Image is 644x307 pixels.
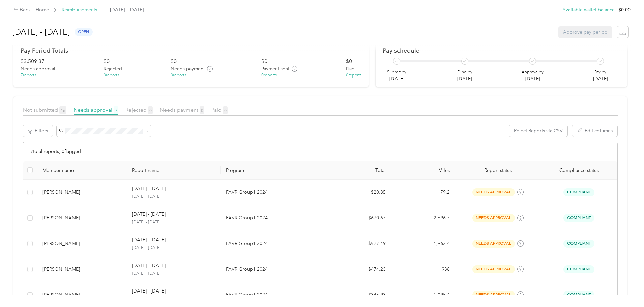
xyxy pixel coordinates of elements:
[132,262,166,269] p: [DATE] - [DATE]
[391,205,455,231] td: 2,696.7
[615,6,616,13] span: :
[332,167,386,173] div: Total
[593,69,608,75] p: Pay by
[472,291,515,299] span: needs approval
[391,180,455,205] td: 79.2
[563,265,594,273] span: Compliant
[397,167,450,173] div: Miles
[226,240,322,247] p: FAVR Group1 2024
[593,75,608,82] p: [DATE]
[226,214,322,222] p: FAVR Group1 2024
[104,58,110,66] div: $ 0
[327,180,391,205] td: $20.85
[21,58,45,66] div: $ 3,509.37
[457,75,472,82] p: [DATE]
[211,106,228,113] span: Paid
[110,6,144,13] span: [DATE] - [DATE]
[346,72,361,79] div: 0 reports
[261,72,277,79] div: 0 reports
[391,256,455,282] td: 1,938
[391,231,455,256] td: 1,962.4
[346,58,352,66] div: $ 0
[563,291,594,299] span: Compliant
[12,24,70,40] h1: [DATE] - [DATE]
[23,125,53,137] button: Filters
[171,58,177,66] div: $ 0
[546,167,612,173] span: Compliance status
[472,265,515,273] span: needs approval
[42,167,121,173] div: Member name
[74,106,118,113] span: Needs approval
[104,65,122,72] span: Rejected
[327,256,391,282] td: $474.23
[618,6,631,13] span: $0.00
[261,58,267,66] div: $ 0
[125,106,153,113] span: Rejected
[126,161,220,180] th: Report name
[114,106,118,114] span: 7
[62,7,97,13] a: Reimbursements
[23,106,66,113] span: Not submitted
[200,106,204,114] span: 0
[132,194,215,200] p: [DATE] - [DATE]
[226,266,322,273] p: FAVR Group1 2024
[21,72,36,79] div: 7 reports
[472,188,515,196] span: needs approval
[148,106,153,114] span: 0
[606,269,644,307] iframe: Everlance-gr Chat Button Frame
[387,75,406,82] p: [DATE]
[472,214,515,222] span: needs approval
[563,188,594,196] span: Compliant
[572,125,617,137] button: Edit columns
[226,291,322,299] p: FAVR Group1 2024
[327,231,391,256] td: $527.49
[21,65,55,72] span: Needs approval
[563,214,594,222] span: Compliant
[42,291,121,299] div: [PERSON_NAME]
[327,205,391,231] td: $670.67
[42,266,121,273] div: [PERSON_NAME]
[457,69,472,75] p: Fund by
[171,72,186,79] div: 0 reports
[522,69,544,75] p: Approve by
[132,245,215,251] p: [DATE] - [DATE]
[104,72,119,79] div: 0 reports
[42,189,121,196] div: [PERSON_NAME]
[522,75,544,82] p: [DATE]
[160,106,204,113] span: Needs payment
[36,7,49,13] a: Home
[226,189,322,196] p: FAVR Group1 2024
[37,161,127,180] th: Member name
[221,231,327,256] td: FAVR Group1 2024
[221,256,327,282] td: FAVR Group1 2024
[42,214,121,222] div: [PERSON_NAME]
[221,161,327,180] th: Program
[472,240,515,247] span: needs approval
[23,142,617,161] div: 7 total reports, 0 flagged
[461,167,535,173] span: Report status
[509,125,567,137] button: Reject Reports via CSV
[221,205,327,231] td: FAVR Group1 2024
[132,211,166,218] p: [DATE] - [DATE]
[132,185,166,192] p: [DATE] - [DATE]
[13,6,31,14] div: Back
[221,180,327,205] td: FAVR Group1 2024
[132,271,215,277] p: [DATE] - [DATE]
[132,219,215,225] p: [DATE] - [DATE]
[223,106,228,114] span: 0
[42,240,121,247] div: [PERSON_NAME]
[75,28,93,36] span: open
[132,287,166,295] p: [DATE] - [DATE]
[132,236,166,244] p: [DATE] - [DATE]
[562,6,615,13] button: Available wallet balance
[261,65,289,72] span: Payment sent
[171,65,205,72] span: Needs payment
[346,65,355,72] span: Paid
[59,106,66,114] span: 16
[387,69,406,75] p: Submit by
[563,240,594,247] span: Compliant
